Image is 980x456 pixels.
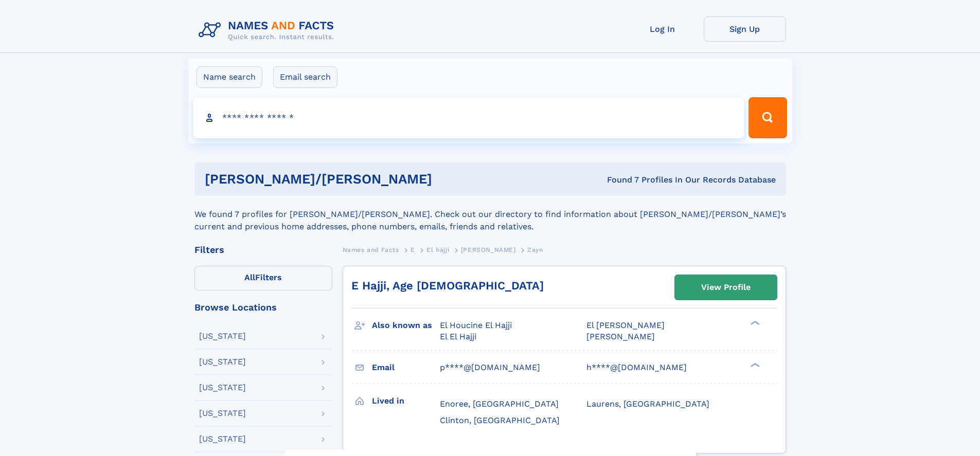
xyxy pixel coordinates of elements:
[273,66,337,88] label: Email search
[199,332,246,340] div: [US_STATE]
[372,359,440,376] h3: Email
[461,246,516,253] span: [PERSON_NAME]
[426,246,449,253] span: El hajji
[520,174,776,186] div: Found 7 Profiles In Our Records Database
[194,196,786,233] div: We found 7 profiles for [PERSON_NAME]/[PERSON_NAME]. Check out our directory to find information ...
[194,266,332,290] label: Filters
[411,243,415,256] a: E
[205,173,520,186] h1: [PERSON_NAME]/[PERSON_NAME]
[586,320,665,330] span: El [PERSON_NAME]
[586,399,709,409] span: Laurens, [GEOGRAPHIC_DATA]
[244,272,255,282] span: All
[193,97,744,138] input: search input
[704,16,786,42] a: Sign Up
[461,243,516,256] a: [PERSON_NAME]
[199,384,246,392] div: [US_STATE]
[194,245,332,254] div: Filters
[372,392,440,410] h3: Lived in
[675,275,777,300] a: View Profile
[527,246,543,253] span: Zayn
[197,66,262,88] label: Name search
[199,435,246,443] div: [US_STATE]
[426,243,449,256] a: El hajji
[372,317,440,334] h3: Also known as
[194,303,332,312] div: Browse Locations
[748,361,760,368] div: ❯
[440,320,512,330] span: El Houcine El Hajji
[194,16,343,44] img: Logo Names and Facts
[351,279,544,292] a: E Hajji, Age [DEMOGRAPHIC_DATA]
[343,243,399,256] a: Names and Facts
[586,332,655,341] span: [PERSON_NAME]
[749,97,787,138] button: Search Button
[440,332,476,341] span: El El Hajji
[621,16,704,42] a: Log In
[440,399,559,409] span: Enoree, [GEOGRAPHIC_DATA]
[440,415,560,425] span: Clinton, [GEOGRAPHIC_DATA]
[199,409,246,417] div: [US_STATE]
[701,276,751,299] div: View Profile
[411,246,415,253] span: E
[748,320,760,326] div: ❯
[199,358,246,366] div: [US_STATE]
